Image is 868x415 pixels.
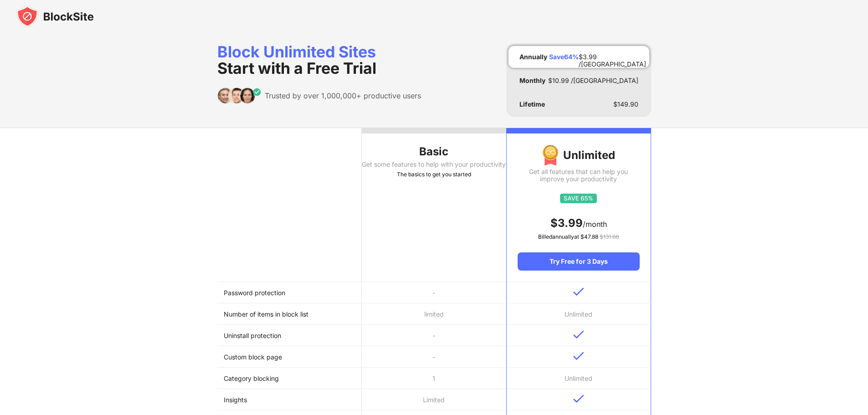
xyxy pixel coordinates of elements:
div: Monthly [519,77,545,84]
div: Save 64 % [549,53,579,61]
img: v-blue.svg [573,330,584,339]
div: Block Unlimited Sites [217,44,421,77]
td: Limited [362,389,506,410]
span: Start with a Free Trial [217,59,376,77]
div: Billed annually at $ 47.88 [518,232,639,241]
div: $ 10.99 /[GEOGRAPHIC_DATA] [548,77,638,84]
td: - [362,325,506,346]
div: /month [518,216,639,231]
div: $ 149.90 [613,101,638,108]
div: Annually [519,53,547,61]
td: Insights [217,389,362,410]
td: limited [362,303,506,325]
div: Get all features that can help you improve your productivity [518,168,639,183]
img: save65.svg [560,194,597,203]
img: blocksite-icon-black.svg [16,5,94,27]
img: v-blue.svg [573,287,584,296]
td: Uninstall protection [217,325,362,346]
img: v-blue.svg [573,395,584,403]
div: Get some features to help with your productivity [362,161,506,168]
td: 1 [362,368,506,389]
td: Category blocking [217,368,362,389]
div: Try Free for 3 Days [518,252,639,271]
div: Trusted by over 1,000,000+ productive users [265,91,421,100]
td: Number of items in block list [217,303,362,325]
img: trusted-by.svg [217,87,262,104]
td: - [362,346,506,368]
img: v-blue.svg [573,352,584,360]
div: Basic [362,144,506,159]
div: The basics to get you started [362,170,506,179]
td: Unlimited [506,368,651,389]
span: $ 131.88 [600,233,619,240]
span: $ 3.99 [550,216,583,230]
div: Lifetime [519,101,545,108]
td: Custom block page [217,346,362,368]
div: Unlimited [518,144,639,166]
div: $ 3.99 /[GEOGRAPHIC_DATA] [579,53,646,61]
td: Unlimited [506,303,651,325]
td: - [362,282,506,303]
td: Password protection [217,282,362,303]
img: img-premium-medal [542,144,559,166]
